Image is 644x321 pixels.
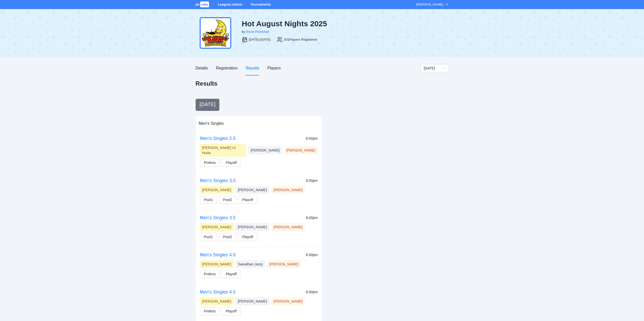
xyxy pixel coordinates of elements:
[200,307,220,315] button: Prelims
[238,225,267,230] div: [PERSON_NAME]
[202,262,231,267] div: [PERSON_NAME]
[246,30,269,34] a: Excel Pickleball
[222,159,241,167] button: Playoff
[267,65,281,71] div: Players
[202,145,244,155] div: [PERSON_NAME] Ul Huda
[238,233,257,241] button: Playoff
[238,262,263,267] div: Sweathan Jasty
[226,271,237,277] span: Playoff
[242,234,253,240] span: Playoff
[242,29,245,34] div: by
[306,252,318,258] div: 6:00pm
[200,196,217,204] button: Pool1
[416,2,443,7] div: [PERSON_NAME]
[202,299,231,304] div: [PERSON_NAME]
[306,136,318,141] div: 6:00pm
[200,159,220,167] button: Prelims
[200,2,209,7] span: rally
[238,187,267,192] div: [PERSON_NAME]
[424,64,446,72] span: Sunday
[200,215,236,220] a: Men's Singles 3.5
[200,270,220,278] button: Prelims
[226,160,237,165] span: Playoff
[219,196,236,204] button: Pool2
[242,197,253,203] span: Playoff
[204,197,213,203] span: Pool1
[251,148,280,153] div: [PERSON_NAME]
[286,148,315,153] div: [PERSON_NAME]
[219,233,236,241] button: Pool2
[238,299,267,304] div: [PERSON_NAME]
[306,215,318,220] div: 6:00pm
[216,65,237,71] div: Registration
[306,178,318,183] div: 6:00pm
[202,187,231,192] div: [PERSON_NAME]
[200,136,236,141] a: Men's Singles 2.5
[250,3,271,6] a: Tournaments
[242,19,360,28] div: Hot August Nights 2025
[204,271,216,277] span: Prelims
[200,233,217,241] button: Pool1
[269,262,298,267] div: [PERSON_NAME]
[274,225,303,230] div: [PERSON_NAME]
[196,3,210,6] a: pbrally
[445,3,449,6] span: down
[200,252,236,257] a: Men's Singles 4.0
[200,102,216,107] span: [DATE]
[200,178,236,183] a: Men's Singles 3.0
[204,308,216,314] span: Prelims
[306,289,318,295] div: 6:00pm
[204,234,213,240] span: Pool1
[200,289,236,294] a: Men's Singles 4.5
[223,234,232,240] span: Pool2
[249,37,271,42] div: [DATE]-[DATE]
[274,187,303,192] div: [PERSON_NAME]
[223,197,232,203] span: Pool2
[238,196,257,204] button: Playoff
[196,3,200,6] span: pb
[202,225,231,230] div: [PERSON_NAME]
[226,308,237,314] span: Playoff
[222,307,241,315] button: Playoff
[204,160,216,165] span: Prelims
[218,3,242,6] a: Leagues Admin
[196,65,208,71] div: Details
[199,116,319,131] div: Men's Singles
[274,299,303,304] div: [PERSON_NAME]
[200,17,231,49] img: hot-aug.png
[246,65,259,71] div: Results
[196,80,218,88] h1: Results
[222,270,241,278] button: Playoff
[284,37,317,42] div: 301 Players Registered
